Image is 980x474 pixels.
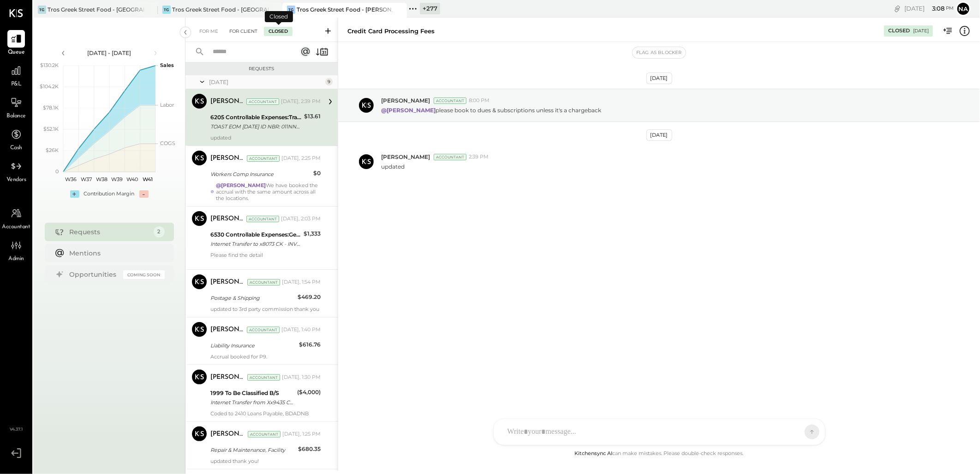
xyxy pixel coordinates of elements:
a: Vendors [0,158,32,184]
div: [PERSON_NAME] [210,430,246,439]
text: $130.2K [40,62,59,68]
div: [PERSON_NAME] [210,214,245,224]
div: + [70,190,79,198]
div: Credit Card Processing Fees [347,27,435,36]
div: 6205 Controllable Expenses:Transaction Related Expenses:Credit Card Processing Fees [210,113,301,122]
a: Cash [0,126,32,152]
p: please book to dues & subscriptions unless it's a chargeback [381,106,601,114]
div: Postage & Shipping [210,293,295,303]
div: Please find the detail [210,252,321,258]
text: COGS [160,140,175,146]
a: Balance [0,94,32,121]
div: Accountant [434,97,466,104]
div: Tros Greek Street Food - [PERSON_NAME] [297,6,393,13]
div: updated thank you! [210,458,321,464]
div: Tros Greek Street Food - [GEOGRAPHIC_DATA] [48,6,144,13]
span: Cash [10,144,22,152]
div: For Client [225,27,262,36]
div: [DATE] [209,78,323,86]
text: 0 [55,168,59,175]
div: We have booked the accrual with the same amount across all the locations. [216,182,321,201]
div: [DATE] [913,28,929,34]
strong: @[PERSON_NAME] [216,182,266,188]
div: [DATE] [646,129,672,141]
div: updated [210,134,321,141]
text: W37 [81,176,92,182]
div: $469.20 [298,292,321,302]
div: [DATE] - [DATE] [70,49,149,57]
text: W39 [111,176,123,182]
span: P&L [11,80,22,89]
div: $616.76 [299,340,321,349]
button: Flag as Blocker [633,47,686,58]
span: [PERSON_NAME] [381,153,430,161]
div: Workers Comp Insurance [210,170,311,179]
div: + 277 [420,3,440,14]
div: Requests [190,66,333,72]
div: Liability Insurance [210,341,296,350]
div: Opportunities [70,270,119,279]
div: [DATE], 1:25 PM [282,431,321,438]
div: TG [38,6,46,14]
div: Closed [265,11,293,22]
div: [PERSON_NAME] [210,97,245,106]
div: [PERSON_NAME] [210,278,245,287]
div: Accountant [247,279,280,286]
div: Accountant [248,431,281,438]
div: ($4,000) [297,388,321,397]
div: Coded to 2410 Loans Payable, BDADNB [210,410,321,417]
div: For Me [195,27,223,36]
div: [DATE], 1:54 PM [282,279,321,286]
span: [PERSON_NAME] [381,97,430,104]
span: Accountant [2,223,30,231]
div: Mentions [70,249,160,258]
div: [DATE] [646,73,672,84]
div: Accountant [246,216,279,222]
div: copy link [893,4,902,13]
div: Accountant [247,155,280,162]
a: Queue [0,30,32,57]
text: W38 [96,176,107,182]
div: Contribution Margin [84,190,135,198]
div: Coming Soon [123,270,165,279]
span: Queue [8,49,25,57]
div: [PERSON_NAME] [210,154,245,163]
div: Repair & Maintenance, Facility [210,445,295,455]
div: Accountant [434,154,466,160]
div: 2 [154,226,165,237]
div: Closed [888,27,910,35]
span: 8:00 PM [469,97,490,104]
div: Internet Transfer to x8073 CK - INVOICE 1030 [210,239,301,249]
div: [DATE] [904,4,954,13]
div: $680.35 [298,444,321,454]
div: TOAST EOM [DATE] ID NBR: 011NNB9 [210,122,301,131]
text: W41 [143,176,153,182]
span: Vendors [6,176,26,184]
div: [DATE], 2:39 PM [281,98,321,105]
div: updated to 3rd party commission thank you [210,306,321,312]
div: TG [287,6,295,14]
div: [DATE], 1:40 PM [281,326,321,334]
div: [DATE], 2:03 PM [281,215,321,223]
div: 6530 Controllable Expenses:General & Administrative Expenses:Management Fees [210,230,301,239]
div: Accountant [246,98,279,105]
div: 9 [325,78,333,85]
text: W40 [126,176,138,182]
div: Accountant [247,327,280,333]
div: [PERSON_NAME] [210,373,245,382]
span: 2:39 PM [469,153,489,161]
div: Closed [264,27,293,36]
div: Accrual booked for P9. [210,353,321,360]
div: $0 [313,169,321,178]
div: - [139,190,149,198]
strong: @[PERSON_NAME] [381,107,436,114]
div: [DATE], 2:25 PM [281,155,321,162]
div: 1999 To Be Classified B/S [210,389,294,398]
div: Internet Transfer from Xx9435 CK - LOAN FOR MBH [210,398,294,407]
div: $1,333 [304,229,321,238]
div: $13.61 [304,112,321,121]
a: P&L [0,62,32,89]
text: $52.1K [43,126,59,132]
a: Accountant [0,205,32,231]
span: Admin [8,255,24,263]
